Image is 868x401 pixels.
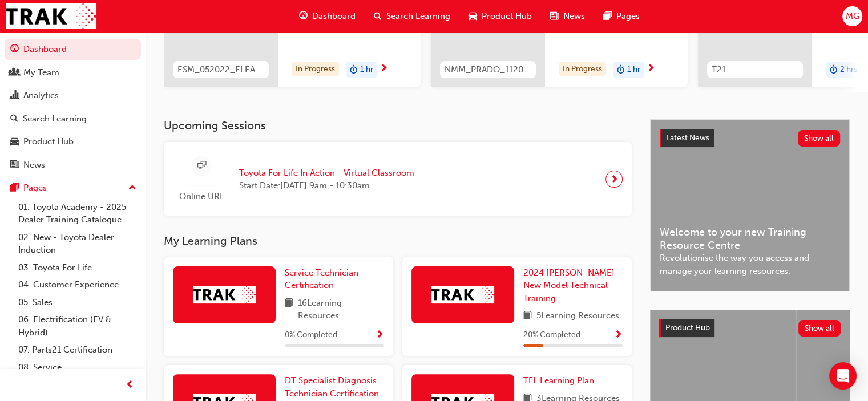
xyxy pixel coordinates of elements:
[536,309,619,323] span: 5 Learning Resources
[10,44,19,55] span: guage-icon
[386,10,450,23] span: Search Learning
[14,276,141,294] a: 04. Customer Experience
[360,63,373,76] span: 1 hr
[459,5,541,28] a: car-iconProduct Hub
[563,10,585,23] span: News
[712,63,798,76] span: T21-FOD_HVIS_PREREQ
[290,5,365,28] a: guage-iconDashboard
[23,66,59,79] div: My Team
[469,9,477,23] span: car-icon
[550,9,559,23] span: news-icon
[10,137,19,147] span: car-icon
[365,5,459,28] a: search-iconSearch Learning
[5,177,141,199] button: Pages
[299,9,308,23] span: guage-icon
[292,62,339,77] div: In Progress
[23,181,47,195] div: Pages
[614,330,623,341] span: Show Progress
[23,159,45,172] div: News
[5,37,141,177] button: DashboardMy TeamAnalyticsSearch LearningProduct HubNews
[445,63,531,76] span: NMM_PRADO_112024_MODULE_2
[5,85,141,106] a: Analytics
[10,114,18,124] span: search-icon
[616,10,640,23] span: Pages
[14,341,141,359] a: 07. Parts21 Certification
[659,319,841,337] a: Product HubShow all
[23,112,87,125] div: Search Learning
[523,374,599,387] a: TFL Learning Plan
[431,286,494,303] img: Trak
[14,229,141,259] a: 02. New - Toyota Dealer Induction
[10,91,19,101] span: chart-icon
[164,119,632,132] h3: Upcoming Sessions
[650,119,850,291] a: Latest NewsShow allWelcome to your new Training Resource CentreRevolutionise the way you access a...
[374,9,382,23] span: search-icon
[840,63,857,76] span: 2 hrs
[482,10,532,23] span: Product Hub
[5,39,141,60] a: Dashboard
[14,311,141,341] a: 06. Electrification (EV & Hybrid)
[627,63,640,76] span: 1 hr
[5,155,141,176] a: News
[523,268,615,303] span: 2024 [PERSON_NAME] New Model Technical Training
[523,266,623,305] a: 2024 [PERSON_NAME] New Model Technical Training
[285,374,384,400] a: DT Specialist Diagnosis Technician Certification
[798,320,841,337] button: Show all
[10,160,19,171] span: news-icon
[660,226,840,252] span: Welcome to your new Training Resource Centre
[660,252,840,277] span: Revolutionise the way you access and manage your learning resources.
[647,64,655,74] span: next-icon
[177,63,264,76] span: ESM_052022_ELEARN
[523,375,594,386] span: TFL Learning Plan
[829,362,857,390] div: Open Intercom Messenger
[523,309,532,323] span: book-icon
[14,199,141,229] a: 01. Toyota Academy - 2025 Dealer Training Catalogue
[845,10,859,23] span: MG
[798,130,841,147] button: Show all
[830,63,838,78] span: duration-icon
[285,268,358,291] span: Service Technician Certification
[193,286,256,303] img: Trak
[5,62,141,83] a: My Team
[285,266,384,292] a: Service Technician Certification
[173,151,623,208] a: Online URLToyota For Life In Action - Virtual ClassroomStart Date:[DATE] 9am - 10:30am
[376,330,384,341] span: Show Progress
[594,5,649,28] a: pages-iconPages
[164,234,632,248] h3: My Learning Plans
[666,133,709,143] span: Latest News
[128,181,136,196] span: up-icon
[380,64,388,74] span: next-icon
[14,259,141,277] a: 03. Toyota For Life
[603,9,612,23] span: pages-icon
[14,294,141,311] a: 05. Sales
[376,328,384,342] button: Show Progress
[617,63,625,78] span: duration-icon
[197,159,206,173] span: sessionType_ONLINE_URL-icon
[173,190,230,203] span: Online URL
[14,359,141,376] a: 08. Service
[6,3,96,29] img: Trak
[298,297,384,322] span: 16 Learning Resources
[10,183,19,193] span: pages-icon
[126,378,134,392] span: prev-icon
[541,5,594,28] a: news-iconNews
[559,62,606,77] div: In Progress
[665,323,710,333] span: Product Hub
[660,129,840,147] a: Latest NewsShow all
[5,108,141,129] a: Search Learning
[312,10,356,23] span: Dashboard
[5,131,141,152] a: Product Hub
[10,68,19,78] span: people-icon
[23,135,74,148] div: Product Hub
[23,89,59,102] div: Analytics
[285,297,293,322] span: book-icon
[285,375,379,399] span: DT Specialist Diagnosis Technician Certification
[239,167,414,180] span: Toyota For Life In Action - Virtual Classroom
[523,329,580,342] span: 20 % Completed
[350,63,358,78] span: duration-icon
[285,329,337,342] span: 0 % Completed
[842,6,862,26] button: MG
[610,171,619,187] span: next-icon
